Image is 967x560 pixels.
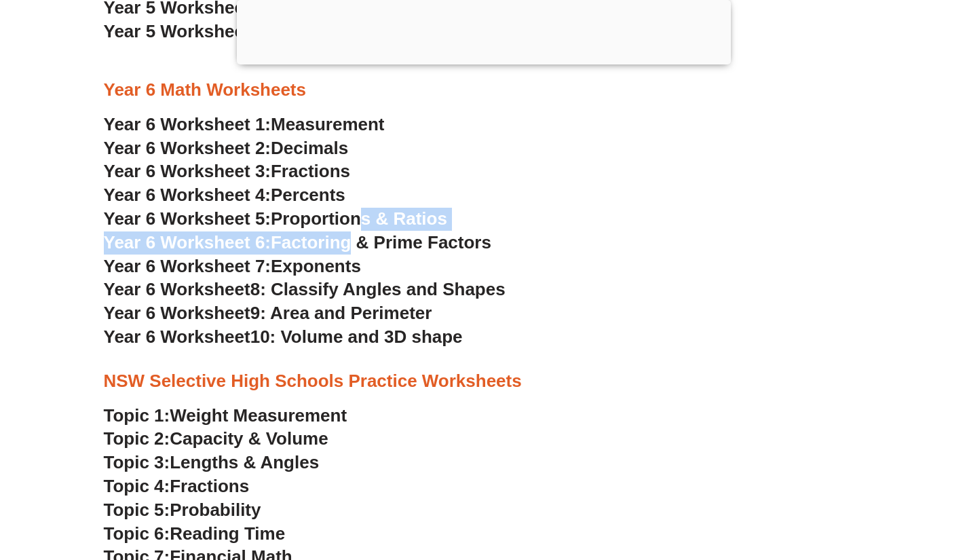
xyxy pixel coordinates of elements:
[104,208,447,229] a: Year 6 Worksheet 5:Proportions & Ratios
[170,452,319,472] span: Lengths & Angles
[104,326,250,347] span: Year 6 Worksheet
[170,500,261,520] span: Probability
[104,138,271,158] span: Year 6 Worksheet 2:
[104,138,349,158] a: Year 6 Worksheet 2:Decimals
[271,114,385,134] span: Measurement
[104,185,271,205] span: Year 6 Worksheet 4:
[104,232,491,253] a: Year 6 Worksheet 6:Factoring & Prime Factors
[104,303,432,323] a: Year 6 Worksheet9: Area and Perimeter
[271,256,361,276] span: Exponents
[271,161,350,181] span: Fractions
[104,256,361,276] a: Year 6 Worksheet 7:Exponents
[104,476,170,496] span: Topic 4:
[271,232,491,253] span: Factoring & Prime Factors
[250,303,432,323] span: 9: Area and Perimeter
[271,185,345,205] span: Percents
[104,161,350,181] a: Year 6 Worksheet 3:Fractions
[104,279,506,299] a: Year 6 Worksheet8: Classify Angles and Shapes
[104,114,271,134] span: Year 6 Worksheet 1:
[170,476,249,496] span: Fractions
[271,138,348,158] span: Decimals
[104,428,328,449] a: Topic 2:Capacity & Volume
[104,79,864,102] h3: Year 6 Math Worksheets
[104,452,170,472] span: Topic 3:
[250,279,506,299] span: 8: Classify Angles and Shapes
[104,405,347,426] a: Topic 1:Weight Measurement
[104,428,170,449] span: Topic 2:
[104,500,170,520] span: Topic 5:
[250,326,463,347] span: 10: Volume and 3D shape
[104,452,320,472] a: Topic 3:Lengths & Angles
[104,523,286,544] a: Topic 6:Reading Time
[104,185,345,205] a: Year 6 Worksheet 4:Percents
[104,500,261,520] a: Topic 5:Probability
[104,405,170,426] span: Topic 1:
[104,114,385,134] a: Year 6 Worksheet 1:Measurement
[104,370,864,393] h3: NSW Selective High Schools Practice Worksheets
[104,232,271,253] span: Year 6 Worksheet 6:
[104,476,250,496] a: Topic 4:Fractions
[104,208,271,229] span: Year 6 Worksheet 5:
[170,523,285,544] span: Reading Time
[170,405,347,426] span: Weight Measurement
[104,256,271,276] span: Year 6 Worksheet 7:
[104,523,170,544] span: Topic 6:
[104,279,250,299] span: Year 6 Worksheet
[271,208,447,229] span: Proportions & Ratios
[104,326,463,347] a: Year 6 Worksheet10: Volume and 3D shape
[104,21,365,41] a: Year 5 Worksheet 10: Fractions
[170,428,328,449] span: Capacity & Volume
[104,161,271,181] span: Year 6 Worksheet 3:
[741,407,967,560] iframe: Chat Widget
[104,303,250,323] span: Year 6 Worksheet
